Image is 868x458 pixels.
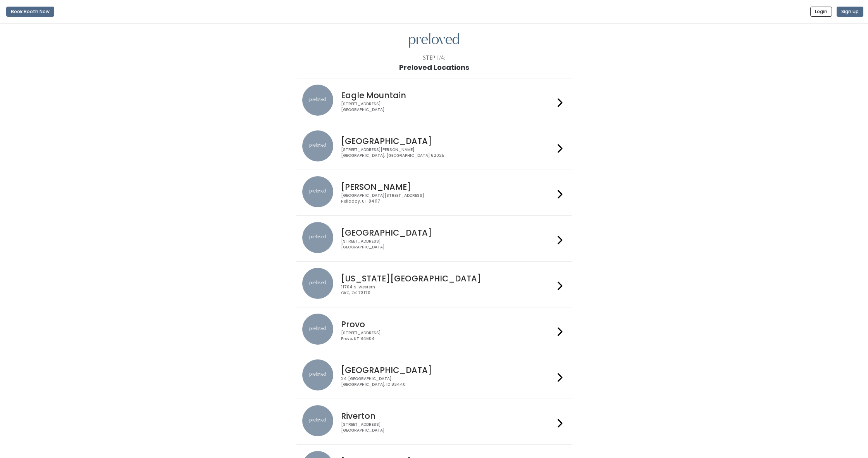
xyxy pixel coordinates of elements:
img: preloved location [302,85,333,116]
button: Book Booth Now [6,7,54,17]
div: [GEOGRAPHIC_DATA][STREET_ADDRESS] Holladay, UT 84117 [341,193,554,204]
img: preloved location [302,268,333,299]
h4: Riverton [341,411,554,420]
a: Book Booth Now [6,3,54,20]
a: preloved location [GEOGRAPHIC_DATA] 24 [GEOGRAPHIC_DATA][GEOGRAPHIC_DATA], ID 83440 [302,359,565,392]
div: 11704 S. Western OKC, OK 73170 [341,285,554,296]
img: preloved location [302,314,333,345]
div: [STREET_ADDRESS][PERSON_NAME] [GEOGRAPHIC_DATA], [GEOGRAPHIC_DATA] 62025 [341,147,554,158]
h4: Provo [341,320,554,329]
div: 24 [GEOGRAPHIC_DATA] [GEOGRAPHIC_DATA], ID 83440 [341,376,554,387]
h4: [PERSON_NAME] [341,182,554,191]
img: preloved location [302,222,333,253]
button: Sign up [837,7,863,17]
img: preloved location [302,176,333,207]
a: preloved location [GEOGRAPHIC_DATA] [STREET_ADDRESS][GEOGRAPHIC_DATA] [302,222,565,255]
div: Step 1/4: [423,54,446,62]
div: [STREET_ADDRESS] Provo, UT 84604 [341,330,554,342]
img: preloved logo [409,33,459,48]
a: preloved location [GEOGRAPHIC_DATA] [STREET_ADDRESS][PERSON_NAME][GEOGRAPHIC_DATA], [GEOGRAPHIC_D... [302,130,565,163]
div: [STREET_ADDRESS] [GEOGRAPHIC_DATA] [341,422,554,433]
a: preloved location [PERSON_NAME] [GEOGRAPHIC_DATA][STREET_ADDRESS]Holladay, UT 84117 [302,176,565,209]
div: [STREET_ADDRESS] [GEOGRAPHIC_DATA] [341,239,554,250]
h4: [GEOGRAPHIC_DATA] [341,366,554,375]
h1: Preloved Locations [399,64,469,71]
img: preloved location [302,359,333,390]
a: preloved location Provo [STREET_ADDRESS]Provo, UT 84604 [302,314,565,347]
a: preloved location [US_STATE][GEOGRAPHIC_DATA] 11704 S. WesternOKC, OK 73170 [302,268,565,301]
h4: [GEOGRAPHIC_DATA] [341,137,554,146]
h4: [US_STATE][GEOGRAPHIC_DATA] [341,274,554,283]
img: preloved location [302,130,333,161]
a: preloved location Riverton [STREET_ADDRESS][GEOGRAPHIC_DATA] [302,405,565,438]
img: preloved location [302,405,333,436]
h4: Eagle Mountain [341,91,554,100]
div: [STREET_ADDRESS] [GEOGRAPHIC_DATA] [341,101,554,113]
h4: [GEOGRAPHIC_DATA] [341,228,554,237]
button: Login [810,7,832,17]
a: preloved location Eagle Mountain [STREET_ADDRESS][GEOGRAPHIC_DATA] [302,85,565,118]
